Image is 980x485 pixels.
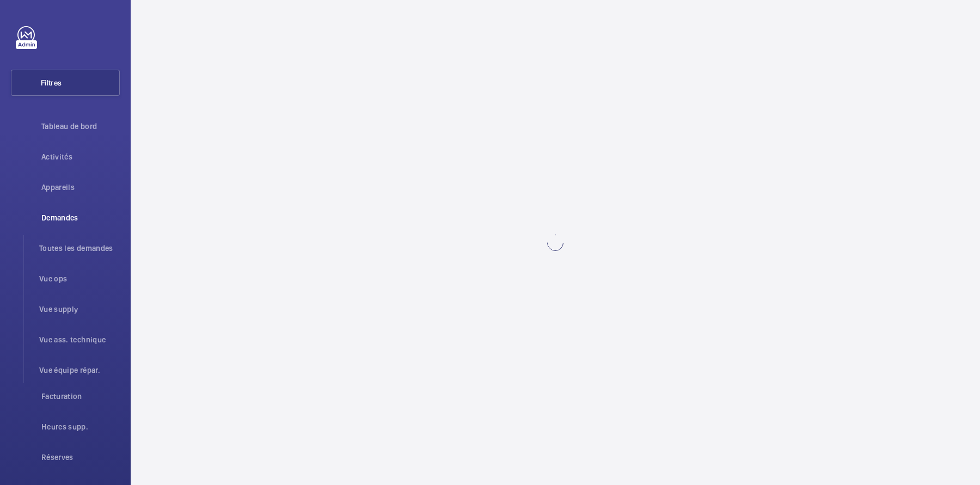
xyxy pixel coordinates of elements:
span: Heures supp. [41,421,120,432]
button: Filtres [11,70,120,96]
span: Toutes les demandes [39,243,120,254]
span: Filtres [41,77,62,88]
span: Demandes [41,212,120,223]
span: Vue supply [39,304,120,315]
span: Vue équipe répar. [39,365,120,376]
span: Activités [41,151,120,162]
span: Appareils [41,182,120,193]
span: Vue ass. technique [39,334,120,345]
span: Vue ops [39,273,120,284]
span: Facturation [41,391,120,402]
span: Tableau de bord [41,121,120,132]
span: Réserves [41,452,120,463]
